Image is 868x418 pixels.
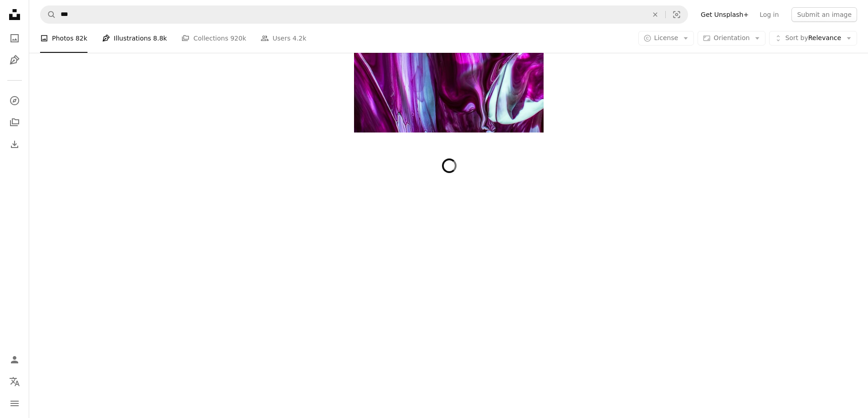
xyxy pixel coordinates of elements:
[5,5,24,25] a: Home — Unsplash
[769,31,857,46] button: Sort byRelevance
[5,372,24,391] button: Language
[654,34,678,41] span: License
[5,92,24,110] a: Explore
[5,135,24,153] a: Download History
[785,34,841,43] span: Relevance
[5,394,24,413] button: Menu
[754,7,784,22] a: Log in
[293,33,306,43] span: 4.2k
[714,34,750,41] span: Orientation
[153,33,167,43] span: 8.8k
[645,6,665,23] button: Clear
[791,7,857,22] button: Submit an image
[181,24,246,53] a: Collections 920k
[230,33,246,43] span: 920k
[5,351,24,369] a: Log in / Sign up
[666,6,688,23] button: Visual search
[41,6,56,23] button: Search Unsplash
[695,7,754,22] a: Get Unsplash+
[785,34,808,41] span: Sort by
[261,24,306,53] a: Users 4.2k
[5,51,24,69] a: Illustrations
[638,31,694,46] button: License
[5,113,24,132] a: Collections
[102,24,167,53] a: Illustrations 8.8k
[698,31,765,46] button: Orientation
[5,29,24,47] a: Photos
[40,5,688,24] form: Find visuals sitewide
